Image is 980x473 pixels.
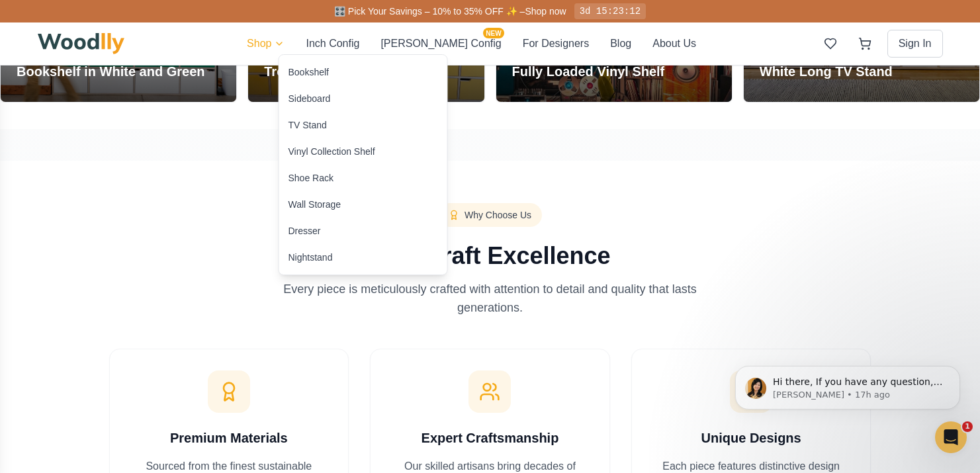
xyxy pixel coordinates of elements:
span: 1 [962,421,973,432]
div: Bookshelf [289,65,329,79]
div: Shoe Rack [289,171,334,185]
div: Nightstand [289,251,333,264]
div: Dresser [289,224,321,237]
iframe: Intercom live chat [935,421,967,453]
iframe: Intercom notifications message [715,338,980,437]
div: Vinyl Collection Shelf [289,145,375,158]
div: Shop [279,54,448,275]
div: Wall Storage [289,198,341,211]
div: TV Stand [289,118,327,132]
div: Sideboard [289,92,331,105]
